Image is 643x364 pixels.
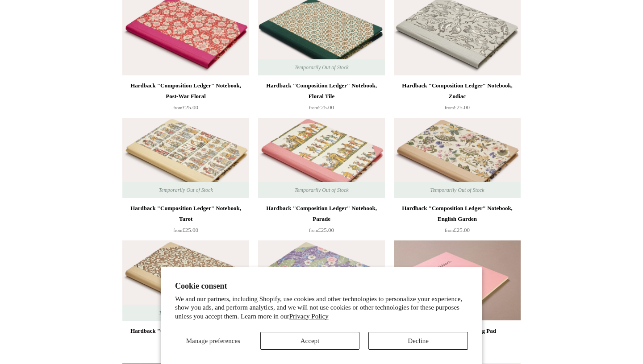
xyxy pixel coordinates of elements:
a: Hardback "Composition Ledger" Notebook, Mint Spine Hardback "Composition Ledger" Notebook, Mint S... [258,240,385,321]
button: Manage preferences [175,332,251,350]
a: Hardback "Composition Ledger" Notebook, English Garden Hardback "Composition Ledger" Notebook, En... [394,118,521,198]
span: £25.00 [173,227,198,233]
a: Hardback "Composition Ledger" Notebook, Floral Tile from£25.00 [258,80,385,117]
span: Manage preferences [186,337,240,344]
img: Hardback "Composition Ledger" Notebook, Dragon [122,240,249,321]
span: from [309,228,318,233]
span: Temporarily Out of Stock [150,182,221,198]
a: Hardback "Composition Ledger" Notebook, Tarot from£25.00 [122,203,249,240]
a: Hardback "Composition Ledger" Notebook, English Garden from£25.00 [394,203,521,240]
img: Pink Schreibblock Writing Pad [394,240,521,321]
span: Temporarily Out of Stock [150,305,221,321]
div: Hardback "Composition Ledger" Notebook, Parade [260,203,383,224]
span: £25.00 [309,104,334,111]
div: Hardback "Composition Ledger" Notebook, Tarot [125,203,247,224]
span: from [445,105,454,110]
span: Temporarily Out of Stock [285,182,357,198]
img: Hardback "Composition Ledger" Notebook, Tarot [122,118,249,198]
div: Hardback "Composition Ledger" Notebook, Dragon [125,326,247,347]
div: Hardback "Composition Ledger" Notebook, Zodiac [396,80,518,102]
span: £25.00 [445,104,470,111]
a: Hardback "Composition Ledger" Notebook, Zodiac from£25.00 [394,80,521,117]
button: Decline [368,332,468,350]
div: Hardback "Composition Ledger" Notebook, English Garden [396,203,518,224]
a: Privacy Policy [289,313,329,320]
span: from [309,105,318,110]
button: Accept [260,332,360,350]
p: We and our partners, including Shopify, use cookies and other technologies to personalize your ex... [175,295,468,321]
div: Hardback "Composition Ledger" Notebook, Post-War Floral [125,80,247,102]
span: £25.00 [309,227,334,233]
span: £25.00 [445,227,470,233]
img: Hardback "Composition Ledger" Notebook, English Garden [394,118,521,198]
a: Hardback "Composition Ledger" Notebook, Parade from£25.00 [258,203,385,240]
span: £25.00 [173,104,198,111]
span: from [445,228,454,233]
a: Hardback "Composition Ledger" Notebook, Post-War Floral from£25.00 [122,80,249,117]
a: Hardback "Composition Ledger" Notebook, Dragon from£25.00 [122,326,249,362]
span: Temporarily Out of Stock [285,59,357,75]
img: Hardback "Composition Ledger" Notebook, Parade [258,118,385,198]
span: from [173,228,182,233]
span: from [173,105,182,110]
a: Pink Schreibblock Writing Pad Pink Schreibblock Writing Pad [394,240,521,321]
span: Temporarily Out of Stock [421,182,493,198]
a: Hardback "Composition Ledger" Notebook, Parade Hardback "Composition Ledger" Notebook, Parade Tem... [258,118,385,198]
div: Hardback "Composition Ledger" Notebook, Floral Tile [260,80,383,102]
a: Hardback "Composition Ledger" Notebook, Tarot Hardback "Composition Ledger" Notebook, Tarot Tempo... [122,118,249,198]
h2: Cookie consent [175,281,468,291]
img: Hardback "Composition Ledger" Notebook, Mint Spine [258,240,385,321]
a: Hardback "Composition Ledger" Notebook, Dragon Hardback "Composition Ledger" Notebook, Dragon Tem... [122,240,249,321]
